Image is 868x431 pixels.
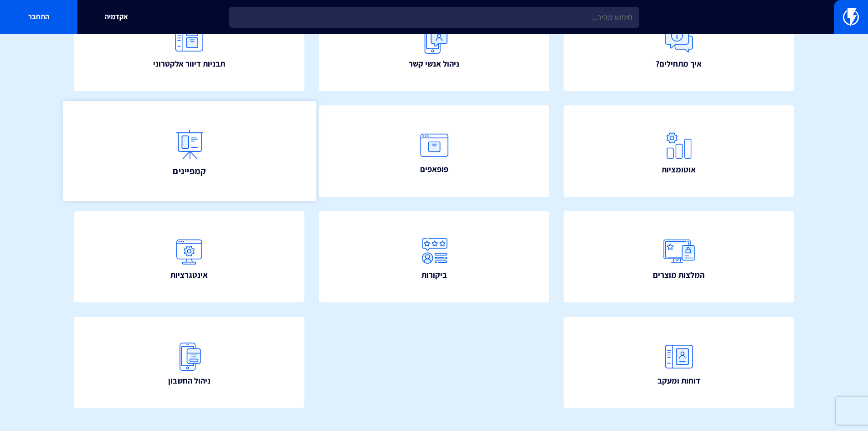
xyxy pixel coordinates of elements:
a: ניהול החשבון [74,317,305,408]
span: איך מתחילים? [656,58,702,70]
a: אוטומציות [564,105,794,197]
a: פופאפים [319,105,550,197]
span: ניהול אנשי קשר [409,58,459,70]
a: ביקורות [319,211,550,302]
span: תבניות דיוור אלקטרוני [153,58,225,70]
a: אינטגרציות [74,211,305,302]
span: קמפיינים [173,165,206,177]
a: דוחות ומעקב [564,317,794,408]
a: המלצות מוצרים [564,211,794,302]
span: אוטומציות [662,164,696,176]
span: ביקורות [421,269,447,281]
span: ניהול החשבון [168,375,211,387]
span: המלצות מוצרים [653,269,704,281]
span: דוחות ומעקב [657,375,700,387]
span: אינטגרציות [170,269,208,281]
a: קמפיינים [62,101,316,201]
input: חיפוש מהיר... [229,7,639,28]
span: פופאפים [420,163,448,175]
